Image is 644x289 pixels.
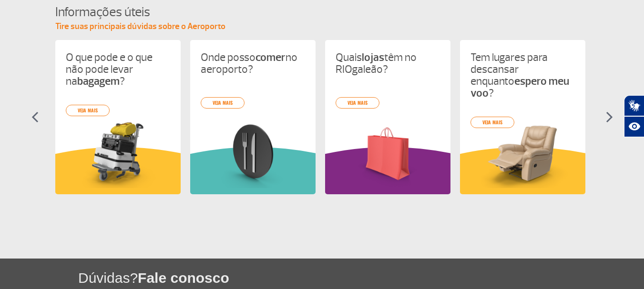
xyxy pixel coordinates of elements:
[201,120,305,188] img: card%20informa%C3%A7%C3%B5es%208.png
[460,147,585,194] img: amareloInformacoesUteis.svg
[66,51,170,87] p: O que pode e o que não pode levar na ?
[362,50,384,64] strong: lojas
[624,116,644,137] button: Abrir recursos assistivos.
[336,51,440,75] p: Quais têm no RIOgaleão?
[55,147,181,194] img: amareloInformacoesUteis.svg
[201,97,245,109] a: veja mais
[624,95,644,116] button: Abrir tradutor de língua de sinais.
[470,120,575,188] img: card%20informa%C3%A7%C3%B5es%204.png
[325,147,450,194] img: roxoInformacoesUteis.svg
[138,270,229,286] span: Fale conosco
[470,74,569,100] strong: espero meu voo
[470,51,575,99] p: Tem lugares para descansar enquanto ?
[624,95,644,137] div: Plugin de acessibilidade da Hand Talk.
[77,74,120,88] strong: bagagem
[256,50,286,64] strong: comer
[78,268,644,288] h1: Dúvidas?
[66,120,170,188] img: card%20informa%C3%A7%C3%B5es%201.png
[336,120,440,188] img: card%20informa%C3%A7%C3%B5es%206.png
[606,111,613,123] img: seta-direita
[190,147,316,194] img: verdeInformacoesUteis.svg
[201,51,305,75] p: Onde posso no aeroporto?
[66,105,110,116] a: veja mais
[470,117,514,128] a: veja mais
[55,21,589,32] p: Tire suas principais dúvidas sobre o Aeroporto
[55,3,589,21] h4: Informações úteis
[31,111,39,123] img: seta-esquerda
[336,97,379,109] a: veja mais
